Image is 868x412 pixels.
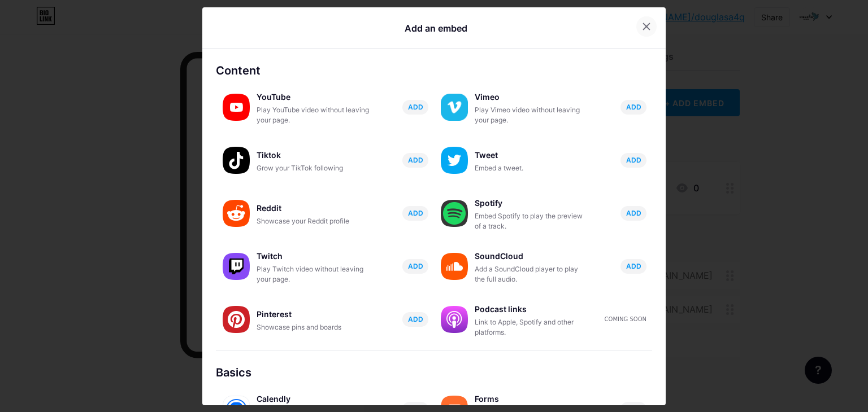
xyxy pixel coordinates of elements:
div: Vimeo [475,89,588,105]
div: Forms [475,391,588,407]
div: Twitch [257,248,370,264]
button: ADD [402,153,428,168]
div: SoundCloud [475,248,588,264]
button: ADD [402,206,428,221]
img: youtube [223,94,250,121]
img: podcastlinks [441,306,468,333]
div: Grow your TikTok following [257,163,370,173]
div: Tweet [475,147,588,163]
span: ADD [408,261,423,271]
div: Basics [216,364,652,381]
div: Link to Apple, Spotify and other platforms. [475,317,588,338]
div: Pinterest [257,306,370,322]
span: ADD [626,155,641,165]
div: Tiktok [257,147,370,163]
button: ADD [402,100,428,115]
div: YouTube [257,89,370,105]
div: Showcase pins and boards [257,322,370,332]
span: ADD [626,208,641,218]
div: Spotify [475,195,588,211]
img: tiktok [223,147,250,174]
button: ADD [620,153,646,168]
span: ADD [408,155,423,165]
div: Add a SoundCloud player to play the full audio. [475,264,588,284]
button: ADD [402,312,428,327]
img: twitch [223,253,250,280]
img: vimeo [441,94,468,121]
img: spotify [441,200,468,227]
div: Embed a tweet. [475,163,588,173]
span: ADD [626,261,641,271]
span: ADD [626,102,641,112]
div: Showcase your Reddit profile [257,216,370,226]
button: ADD [402,259,428,274]
button: ADD [620,259,646,274]
button: ADD [620,100,646,115]
span: ADD [408,102,423,112]
div: Embed Spotify to play the preview of a track. [475,211,588,231]
span: ADD [408,314,423,324]
div: Content [216,62,652,79]
div: Add an embed [405,21,467,35]
div: Podcast links [475,301,588,317]
div: Reddit [257,200,370,216]
div: Calendly [257,391,370,407]
img: soundcloud [441,253,468,280]
div: Coming soon [605,315,646,323]
span: ADD [408,208,423,218]
div: Play Vimeo video without leaving your page. [475,105,588,125]
div: Play YouTube video without leaving your page. [257,105,370,125]
button: ADD [620,206,646,221]
img: reddit [223,200,250,227]
img: pinterest [223,306,250,333]
div: Play Twitch video without leaving your page. [257,264,370,284]
img: twitter [441,147,468,174]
